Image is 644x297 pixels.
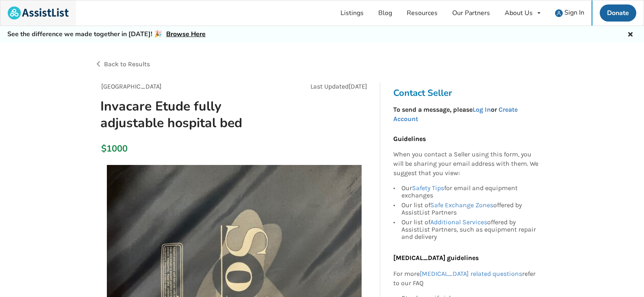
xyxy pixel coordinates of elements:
div: Our list of offered by AssistList Partners, such as equipment repair and delivery [401,217,539,241]
div: About Us [505,10,533,16]
p: For more refer to our FAQ [393,269,539,288]
h3: Contact Seller [393,87,543,99]
img: assistlist-logo [8,7,69,20]
div: Our for email and equipment exchanges [401,184,539,200]
strong: To send a message, please or [393,106,518,123]
a: Resources [399,0,445,26]
span: Sign In [564,8,584,17]
a: Listings [333,0,371,26]
span: Last Updated [310,82,349,90]
a: Browse Here [166,30,206,39]
a: Safety Tips [412,184,444,192]
a: Log In [473,106,491,113]
a: Create Account [393,106,518,123]
a: Donate [600,4,636,22]
span: Back to Results [104,60,150,68]
span: [GEOGRAPHIC_DATA] [101,82,162,90]
h1: Invacare Etude fully adjustable hospital bed [94,98,286,131]
p: When you contact a Seller using this form, you will be sharing your email address with them. We s... [393,150,539,178]
b: [MEDICAL_DATA] guidelines [393,254,479,262]
a: Additional Services [430,218,487,226]
a: Safe Exchange Zones [430,201,493,209]
h5: See the difference we made together in [DATE]! 🎉 [7,30,206,39]
div: Our list of offered by AssistList Partners [401,200,539,217]
img: user icon [555,9,563,17]
b: Guidelines [393,135,426,143]
a: user icon Sign In [548,0,592,26]
a: [MEDICAL_DATA] related questions [420,270,522,277]
div: $1000 [101,143,106,154]
a: Our Partners [445,0,497,26]
span: [DATE] [349,82,367,90]
a: Blog [371,0,399,26]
